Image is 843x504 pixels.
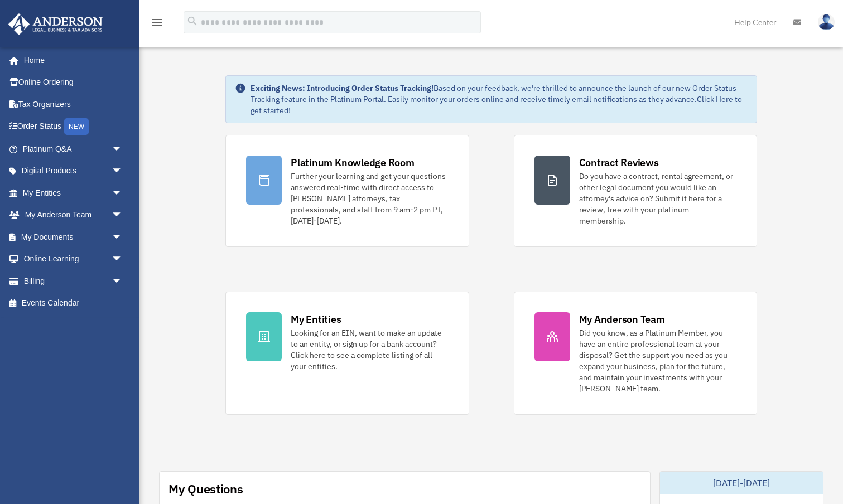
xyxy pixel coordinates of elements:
div: Based on your feedback, we're thrilled to announce the launch of our new Order Status Tracking fe... [251,83,748,116]
div: Did you know, as a Platinum Member, you have an entire professional team at your disposal? Get th... [579,327,736,394]
a: Contract Reviews Do you have a contract, rental agreement, or other legal document you would like... [514,135,757,247]
img: Anderson Advisors Platinum Portal [5,13,106,35]
a: My Anderson Team Did you know, as a Platinum Member, you have an entire professional team at your... [514,292,757,415]
a: My Documentsarrow_drop_down [8,226,139,248]
a: Home [8,49,134,71]
img: User Pic [818,14,835,30]
a: Online Learningarrow_drop_down [8,248,139,270]
a: My Entities Looking for an EIN, want to make an update to an entity, or sign up for a bank accoun... [225,292,469,415]
a: My Anderson Teamarrow_drop_down [8,204,139,226]
div: [DATE]-[DATE] [660,472,823,494]
a: My Entitiesarrow_drop_down [8,182,139,204]
span: arrow_drop_down [112,160,134,183]
i: menu [151,16,164,29]
i: search [186,15,199,27]
a: Billingarrow_drop_down [8,270,139,292]
a: Platinum Knowledge Room Further your learning and get your questions answered real-time with dire... [225,135,469,247]
div: Looking for an EIN, want to make an update to an entity, or sign up for a bank account? Click her... [291,327,448,372]
div: My Questions [168,481,243,497]
span: arrow_drop_down [112,270,134,293]
span: arrow_drop_down [112,226,134,249]
span: arrow_drop_down [112,182,134,205]
div: Platinum Knowledge Room [291,156,415,169]
div: NEW [64,118,89,135]
span: arrow_drop_down [112,138,134,161]
div: Do you have a contract, rental agreement, or other legal document you would like an attorney's ad... [579,171,736,226]
a: Tax Organizers [8,93,139,115]
span: arrow_drop_down [112,204,134,227]
a: menu [151,20,164,29]
div: My Anderson Team [579,312,665,326]
a: Events Calendar [8,292,139,314]
a: Order StatusNEW [8,115,139,138]
div: Contract Reviews [579,156,659,169]
a: Digital Productsarrow_drop_down [8,160,139,182]
span: arrow_drop_down [112,248,134,271]
a: Platinum Q&Aarrow_drop_down [8,138,139,160]
div: Further your learning and get your questions answered real-time with direct access to [PERSON_NAM... [291,171,448,226]
a: Online Ordering [8,71,139,94]
div: My Entities [291,312,341,326]
strong: Exciting News: Introducing Order Status Tracking! [251,83,433,93]
a: Click Here to get started! [251,94,742,115]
